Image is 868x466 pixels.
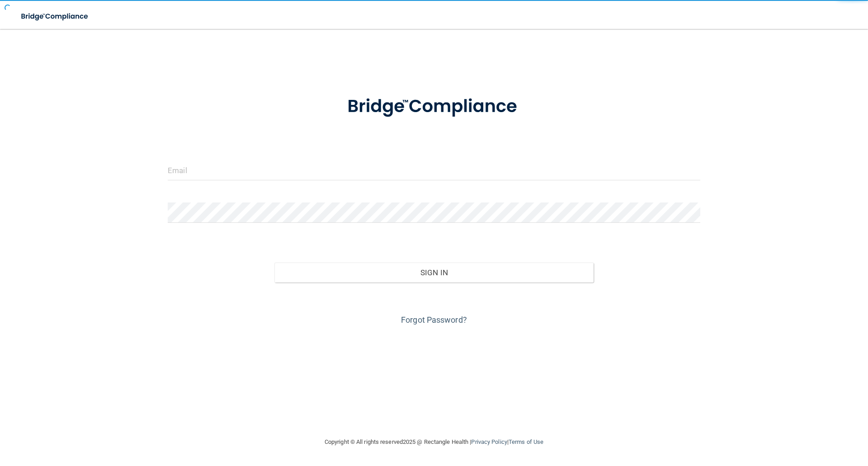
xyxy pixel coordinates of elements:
a: Terms of Use [509,438,543,445]
a: Forgot Password? [401,315,467,325]
button: Sign In [274,263,594,282]
div: Copyright © All rights reserved 2025 @ Rectangle Health | | [269,428,599,457]
input: Email [168,160,700,180]
img: bridge_compliance_login_screen.278c3ca4.svg [14,7,97,26]
img: bridge_compliance_login_screen.278c3ca4.svg [329,83,539,130]
a: Privacy Policy [471,438,507,445]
